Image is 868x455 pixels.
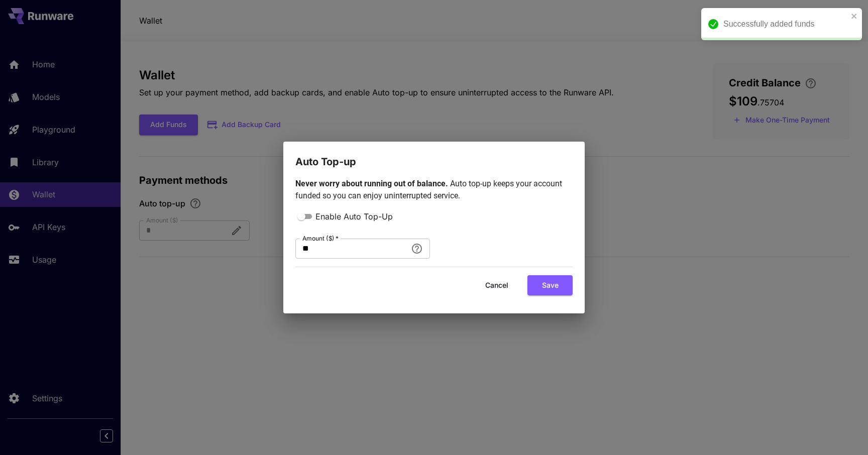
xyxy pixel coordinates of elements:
h2: Auto Top-up [283,142,585,170]
button: close [851,12,858,20]
button: Cancel [474,275,519,296]
p: Auto top-up keeps your account funded so you can enjoy uninterrupted service. [295,178,573,202]
span: Never worry about running out of balance. [295,179,450,188]
button: Save [527,275,573,296]
label: Amount ($) [302,234,339,243]
div: Successfully added funds [723,18,848,30]
span: Enable Auto Top-Up [315,210,393,222]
